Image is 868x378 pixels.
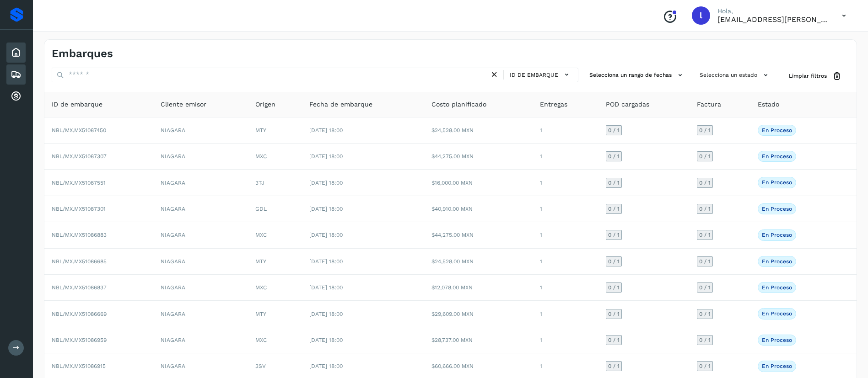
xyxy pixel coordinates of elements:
[762,310,792,317] p: En proceso
[52,284,107,291] span: NBL/MX.MX51086837
[762,363,792,369] p: En proceso
[533,275,598,301] td: 1
[699,154,711,159] span: 0 / 1
[533,327,598,353] td: 1
[153,275,248,301] td: NIAGARA
[248,222,302,248] td: MXC
[762,284,792,291] p: En proceso
[248,327,302,353] td: MXC
[52,206,106,212] span: NBL/MX.MX51087301
[424,196,533,222] td: $40,910.00 MXN
[699,180,711,186] span: 0 / 1
[52,180,106,186] span: NBL/MX.MX51087551
[696,68,774,83] button: Selecciona un estado
[699,363,711,369] span: 0 / 1
[762,258,792,265] p: En proceso
[697,100,721,109] span: Factura
[424,327,533,353] td: $28,737.00 MXN
[248,249,302,275] td: MTY
[758,100,779,109] span: Estado
[248,275,302,301] td: MXC
[153,301,248,327] td: NIAGARA
[309,311,343,317] span: [DATE] 18:00
[606,100,649,109] span: POD cargadas
[309,284,343,291] span: [DATE] 18:00
[52,153,107,160] span: NBL/MX.MX51087307
[431,100,486,109] span: Costo planificado
[424,249,533,275] td: $24,528.00 MXN
[6,86,26,106] div: Cuentas por cobrar
[424,170,533,196] td: $16,000.00 MXN
[533,144,598,170] td: 1
[52,127,106,133] span: NBL/MX.MX51087450
[533,222,598,248] td: 1
[153,249,248,275] td: NIAGARA
[153,144,248,170] td: NIAGARA
[309,258,343,265] span: [DATE] 18:00
[424,301,533,327] td: $29,609.00 MXN
[309,100,372,109] span: Fecha de embarque
[52,363,106,369] span: NBL/MX.MX51086915
[540,100,567,109] span: Entregas
[52,100,102,109] span: ID de embarque
[717,15,827,24] p: lauraamalia.castillo@xpertal.com
[153,222,248,248] td: NIAGARA
[52,232,107,238] span: NBL/MX.MX51086883
[762,206,792,212] p: En proceso
[717,7,827,15] p: Hola,
[6,64,26,85] div: Embarques
[309,127,343,133] span: [DATE] 18:00
[608,180,620,186] span: 0 / 1
[699,311,711,317] span: 0 / 1
[586,68,689,83] button: Selecciona un rango de fechas
[789,72,827,80] span: Limpiar filtros
[608,259,620,264] span: 0 / 1
[608,311,620,317] span: 0 / 1
[424,222,533,248] td: $44,275.00 MXN
[309,363,343,369] span: [DATE] 18:00
[309,232,343,238] span: [DATE] 18:00
[762,337,792,343] p: En proceso
[309,337,343,343] span: [DATE] 18:00
[255,100,275,109] span: Origen
[248,144,302,170] td: MXC
[248,117,302,144] td: MTY
[153,117,248,144] td: NIAGARA
[699,206,711,212] span: 0 / 1
[248,196,302,222] td: GDL
[533,196,598,222] td: 1
[762,232,792,238] p: En proceso
[699,285,711,290] span: 0 / 1
[608,285,620,290] span: 0 / 1
[6,43,26,63] div: Inicio
[153,196,248,222] td: NIAGARA
[608,154,620,159] span: 0 / 1
[248,301,302,327] td: MTY
[533,249,598,275] td: 1
[699,128,711,133] span: 0 / 1
[762,127,792,133] p: En proceso
[782,68,849,85] button: Limpiar filtros
[309,180,343,186] span: [DATE] 18:00
[762,153,792,160] p: En proceso
[533,117,598,144] td: 1
[424,144,533,170] td: $44,275.00 MXN
[699,259,711,264] span: 0 / 1
[510,71,558,79] span: ID de embarque
[424,275,533,301] td: $12,078.00 MXN
[699,337,711,343] span: 0 / 1
[52,337,107,343] span: NBL/MX.MX51086959
[161,100,206,109] span: Cliente emisor
[533,170,598,196] td: 1
[309,206,343,212] span: [DATE] 18:00
[309,153,343,160] span: [DATE] 18:00
[608,128,620,133] span: 0 / 1
[608,337,620,343] span: 0 / 1
[52,258,107,265] span: NBL/MX.MX51086685
[424,117,533,144] td: $24,528.00 MXN
[52,311,107,317] span: NBL/MX.MX51086669
[248,170,302,196] td: 3TJ
[608,232,620,238] span: 0 / 1
[608,206,620,212] span: 0 / 1
[608,363,620,369] span: 0 / 1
